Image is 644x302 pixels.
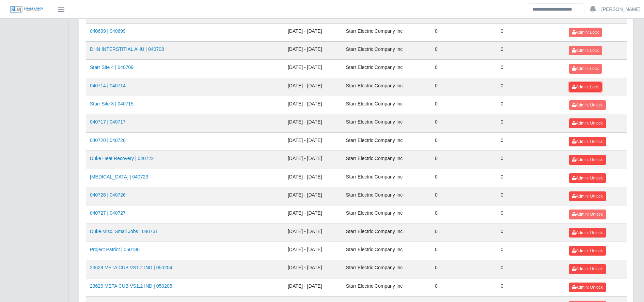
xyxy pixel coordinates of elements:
[342,278,431,296] td: Starr Electric Company Inc
[431,41,497,59] td: 0
[431,260,497,278] td: 0
[90,64,133,70] a: Starr Site 4 | 040709
[90,46,164,52] a: DHN INTERSTITIAL AHU | 040708
[569,191,606,201] button: Admin: Unlock
[342,78,431,96] td: Starr Electric Company Inc
[572,103,603,107] span: Admin: Unlock
[572,157,603,162] span: Admin: Unlock
[497,278,565,296] td: 0
[90,138,126,143] a: 040720 | 040720
[284,169,342,187] td: [DATE] - [DATE]
[431,78,497,96] td: 0
[90,192,126,198] a: 040726 | 040726
[342,224,431,242] td: Starr Electric Company Inc
[431,114,497,132] td: 0
[431,23,497,41] td: 0
[569,46,602,55] button: Admin: Lock
[284,151,342,169] td: [DATE] - [DATE]
[431,60,497,78] td: 0
[90,247,140,252] a: Project Patriot | 050186
[601,6,641,13] a: [PERSON_NAME]
[497,114,565,132] td: 0
[572,85,599,89] span: Admin: Lock
[569,64,602,73] button: Admin: Lock
[284,260,342,278] td: [DATE] - [DATE]
[569,100,606,110] button: Admin: Unlock
[497,132,565,150] td: 0
[284,224,342,242] td: [DATE] - [DATE]
[572,248,603,253] span: Admin: Unlock
[572,66,599,71] span: Admin: Lock
[284,41,342,59] td: [DATE] - [DATE]
[569,82,602,92] button: Admin: Lock
[284,114,342,132] td: [DATE] - [DATE]
[284,23,342,41] td: [DATE] - [DATE]
[431,242,497,260] td: 0
[431,278,497,296] td: 0
[342,187,431,205] td: Starr Electric Company Inc
[342,205,431,224] td: Starr Electric Company Inc
[572,121,603,126] span: Admin: Unlock
[572,212,603,217] span: Admin: Unlock
[431,96,497,114] td: 0
[431,169,497,187] td: 0
[284,205,342,224] td: [DATE] - [DATE]
[284,132,342,150] td: [DATE] - [DATE]
[342,41,431,59] td: Starr Electric Company Inc
[431,224,497,242] td: 0
[90,283,172,289] a: 23629 META CUB VS1.2 IND | 050205
[342,114,431,132] td: Starr Electric Company Inc
[90,119,126,125] a: 040717 | 040717
[569,246,606,256] button: Admin: Unlock
[497,187,565,205] td: 0
[572,230,603,235] span: Admin: Unlock
[342,242,431,260] td: Starr Electric Company Inc
[528,3,584,15] input: Search
[342,96,431,114] td: Starr Electric Company Inc
[90,83,126,88] a: 040714 | 040714
[342,23,431,41] td: Starr Electric Company Inc
[497,96,565,114] td: 0
[342,260,431,278] td: Starr Electric Company Inc
[90,28,126,34] a: 040699 | 040699
[497,23,565,41] td: 0
[342,151,431,169] td: Starr Electric Company Inc
[497,224,565,242] td: 0
[569,118,606,128] button: Admin: Unlock
[90,210,126,216] a: 040727 | 040727
[572,48,599,53] span: Admin: Lock
[572,176,603,181] span: Admin: Unlock
[497,78,565,96] td: 0
[569,264,606,274] button: Admin: Unlock
[497,242,565,260] td: 0
[342,60,431,78] td: Starr Electric Company Inc
[569,28,602,37] button: Admin: Lock
[90,174,148,179] a: [MEDICAL_DATA] | 040723
[431,205,497,224] td: 0
[569,210,606,219] button: Admin: Unlock
[497,41,565,59] td: 0
[90,156,154,161] a: Duke Heat Recovery | 040722
[569,137,606,146] button: Admin: Unlock
[284,242,342,260] td: [DATE] - [DATE]
[90,229,158,234] a: Duke Misc. Small Jobs | 040731
[284,60,342,78] td: [DATE] - [DATE]
[569,173,606,183] button: Admin: Unlock
[431,187,497,205] td: 0
[497,260,565,278] td: 0
[569,283,606,292] button: Admin: Unlock
[497,169,565,187] td: 0
[10,6,44,13] img: SLM Logo
[572,285,603,290] span: Admin: Unlock
[90,265,172,270] a: 23629 META CUB VS1.2 IND | 050204
[572,194,603,199] span: Admin: Unlock
[497,205,565,224] td: 0
[90,101,133,106] a: Starr Site 3 | 040715
[572,139,603,144] span: Admin: Unlock
[284,278,342,296] td: [DATE] - [DATE]
[431,132,497,150] td: 0
[569,228,606,238] button: Admin: Unlock
[572,30,599,35] span: Admin: Lock
[497,151,565,169] td: 0
[497,60,565,78] td: 0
